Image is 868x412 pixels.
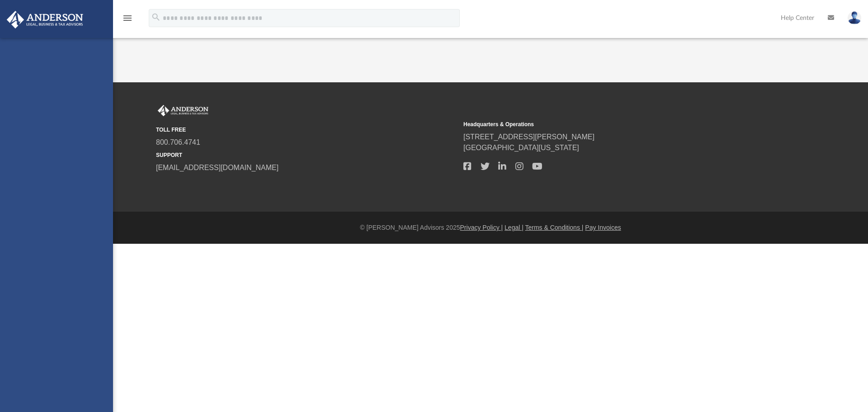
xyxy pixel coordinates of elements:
small: Headquarters & Operations [463,120,764,128]
a: [GEOGRAPHIC_DATA][US_STATE] [463,144,579,152]
a: menu [122,17,133,24]
div: © [PERSON_NAME] Advisors 2025 [113,223,868,232]
i: search [151,12,161,22]
small: SUPPORT [156,151,457,159]
a: Terms & Conditions | [525,224,584,231]
a: Legal | [505,224,524,231]
a: [STREET_ADDRESS][PERSON_NAME] [463,133,594,141]
small: TOLL FREE [156,126,457,134]
img: Anderson Advisors Platinum Portal [156,105,210,117]
img: Anderson Advisors Platinum Portal [4,11,86,28]
img: User Pic [848,11,861,24]
a: Pay Invoices [585,224,621,231]
a: 800.706.4741 [156,138,200,146]
a: Privacy Policy | [460,224,503,231]
i: menu [122,13,133,24]
a: [EMAIL_ADDRESS][DOMAIN_NAME] [156,164,278,171]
